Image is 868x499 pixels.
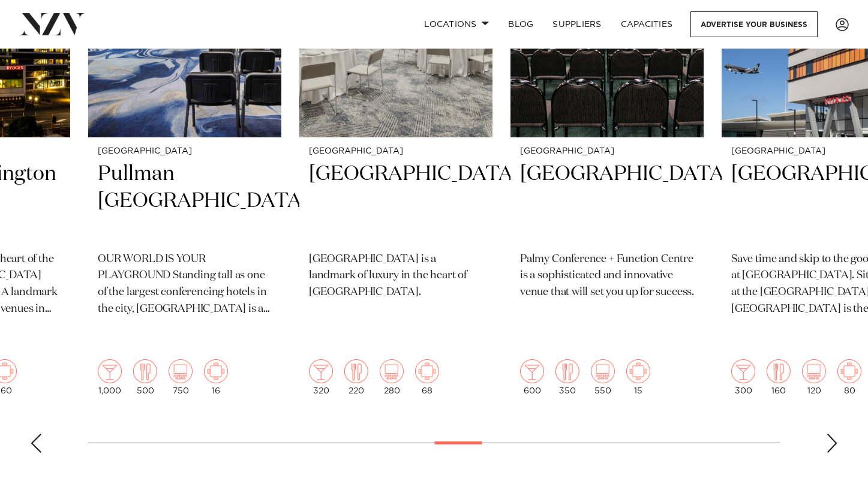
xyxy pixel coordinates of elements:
[380,359,404,395] div: 280
[344,359,368,383] img: dining.png
[309,251,483,302] p: [GEOGRAPHIC_DATA] is a landmark of luxury in the heart of [GEOGRAPHIC_DATA].
[731,359,755,395] div: 300
[520,359,544,395] div: 600
[380,359,404,383] img: theatre.png
[520,161,694,242] h2: [GEOGRAPHIC_DATA]
[415,359,439,383] img: meeting.png
[767,359,791,395] div: 160
[309,359,333,395] div: 320
[133,359,157,383] img: dining.png
[98,251,272,318] p: OUR WORLD IS YOUR PLAYGROUND Standing tall as one of the largest conferencing hotels in the city,...
[309,161,483,242] h2: [GEOGRAPHIC_DATA]
[309,147,483,156] small: [GEOGRAPHIC_DATA]
[520,147,694,156] small: [GEOGRAPHIC_DATA]
[767,359,791,383] img: dining.png
[520,359,544,383] img: cocktail.png
[802,359,826,383] img: theatre.png
[690,11,818,37] a: Advertise your business
[837,359,861,383] img: meeting.png
[98,161,272,242] h2: Pullman [GEOGRAPHIC_DATA]
[731,359,755,383] img: cocktail.png
[169,359,193,383] img: theatre.png
[133,359,157,395] div: 500
[555,359,579,395] div: 350
[204,359,228,395] div: 16
[98,359,122,383] img: cocktail.png
[19,13,85,35] img: nzv-logo.png
[591,359,615,395] div: 550
[415,359,439,395] div: 68
[98,359,122,395] div: 1,000
[591,359,615,383] img: theatre.png
[169,359,193,395] div: 750
[626,359,650,383] img: meeting.png
[204,359,228,383] img: meeting.png
[520,251,694,302] p: Palmy Conference + Function Centre is a sophisticated and innovative venue that will set you up f...
[611,11,683,37] a: Capacities
[543,11,611,37] a: SUPPLIERS
[344,359,368,395] div: 220
[626,359,650,395] div: 15
[802,359,826,395] div: 120
[309,359,333,383] img: cocktail.png
[98,147,272,156] small: [GEOGRAPHIC_DATA]
[837,359,861,395] div: 80
[415,11,498,37] a: Locations
[555,359,579,383] img: dining.png
[498,11,543,37] a: BLOG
